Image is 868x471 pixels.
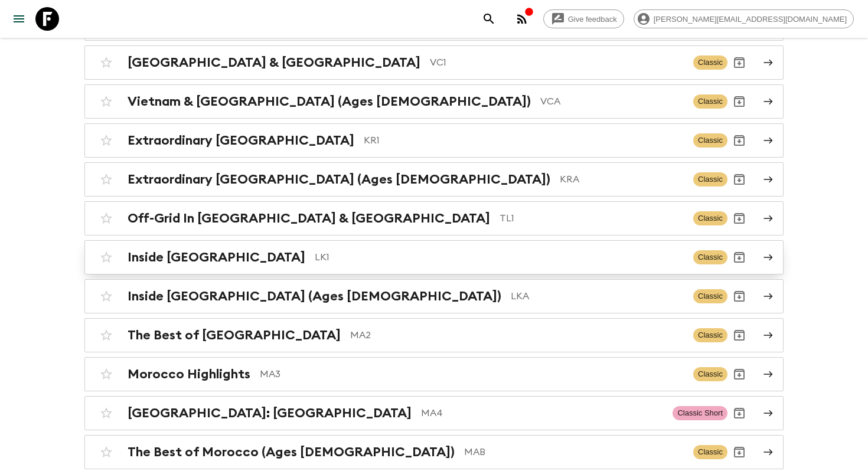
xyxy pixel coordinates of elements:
[562,15,624,24] span: Give feedback
[84,435,784,469] a: The Best of Morocco (Ages [DEMOGRAPHIC_DATA])MABClassicArchive
[128,405,412,421] h2: [GEOGRAPHIC_DATA]: [GEOGRAPHIC_DATA]
[128,444,455,460] h2: The Best of Morocco (Ages [DEMOGRAPHIC_DATA])
[727,207,751,230] button: Archive
[128,172,550,187] h2: Extraordinary [GEOGRAPHIC_DATA] (Ages [DEMOGRAPHIC_DATA])
[7,7,31,31] button: menu
[260,367,684,381] p: MA3
[464,445,684,459] p: MAB
[84,357,784,391] a: Morocco HighlightsMA3ClassicArchive
[693,367,727,381] span: Classic
[693,133,727,148] span: Classic
[693,172,727,187] span: Classic
[693,445,727,459] span: Classic
[500,211,684,225] p: TL1
[84,84,784,119] a: Vietnam & [GEOGRAPHIC_DATA] (Ages [DEMOGRAPHIC_DATA])VCAClassicArchive
[84,45,784,80] a: [GEOGRAPHIC_DATA] & [GEOGRAPHIC_DATA]VC1ClassicArchive
[727,362,751,386] button: Archive
[727,401,751,425] button: Archive
[128,250,305,265] h2: Inside [GEOGRAPHIC_DATA]
[727,440,751,464] button: Archive
[84,201,784,235] a: Off-Grid In [GEOGRAPHIC_DATA] & [GEOGRAPHIC_DATA]TL1ClassicArchive
[727,323,751,347] button: Archive
[128,328,341,343] h2: The Best of [GEOGRAPHIC_DATA]
[727,90,751,113] button: Archive
[84,279,784,313] a: Inside [GEOGRAPHIC_DATA] (Ages [DEMOGRAPHIC_DATA])LKAClassicArchive
[727,129,751,152] button: Archive
[634,9,854,28] div: [PERSON_NAME][EMAIL_ADDRESS][DOMAIN_NAME]
[560,172,684,187] p: KRA
[128,133,354,148] h2: Extraordinary [GEOGRAPHIC_DATA]
[647,15,853,24] span: [PERSON_NAME][EMAIL_ADDRESS][DOMAIN_NAME]
[128,289,501,304] h2: Inside [GEOGRAPHIC_DATA] (Ages [DEMOGRAPHIC_DATA])
[540,94,684,109] p: VCA
[84,318,784,352] a: The Best of [GEOGRAPHIC_DATA]MA2ClassicArchive
[84,240,784,274] a: Inside [GEOGRAPHIC_DATA]LK1ClassicArchive
[84,162,784,197] a: Extraordinary [GEOGRAPHIC_DATA] (Ages [DEMOGRAPHIC_DATA])KRAClassicArchive
[128,55,420,70] h2: [GEOGRAPHIC_DATA] & [GEOGRAPHIC_DATA]
[693,250,727,264] span: Classic
[421,406,663,420] p: MA4
[477,7,501,31] button: search adventures
[693,328,727,342] span: Classic
[315,250,684,264] p: LK1
[693,94,727,109] span: Classic
[84,123,784,158] a: Extraordinary [GEOGRAPHIC_DATA]KR1ClassicArchive
[364,133,684,148] p: KR1
[727,51,751,74] button: Archive
[727,168,751,191] button: Archive
[84,396,784,430] a: [GEOGRAPHIC_DATA]: [GEOGRAPHIC_DATA]MA4Classic ShortArchive
[693,289,727,303] span: Classic
[128,211,490,226] h2: Off-Grid In [GEOGRAPHIC_DATA] & [GEOGRAPHIC_DATA]
[128,94,531,109] h2: Vietnam & [GEOGRAPHIC_DATA] (Ages [DEMOGRAPHIC_DATA])
[511,289,684,303] p: LKA
[727,284,751,308] button: Archive
[727,246,751,269] button: Archive
[543,9,624,28] a: Give feedback
[673,406,727,420] span: Classic Short
[693,211,727,225] span: Classic
[128,367,250,382] h2: Morocco Highlights
[430,55,684,70] p: VC1
[693,55,727,70] span: Classic
[350,328,684,342] p: MA2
